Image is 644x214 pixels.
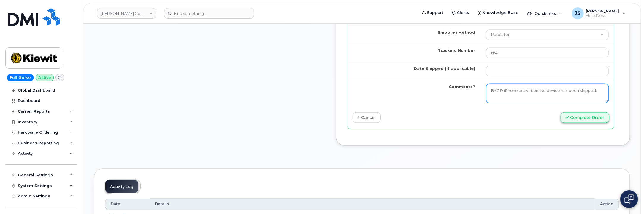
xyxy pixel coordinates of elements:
label: Date Shipped (if applicable) [414,66,475,71]
span: Alerts [457,10,469,16]
th: Action [595,199,619,210]
div: Jacob Shepherd [568,7,630,19]
span: Date [111,201,120,207]
span: JS [575,10,581,17]
label: Tracking Number [438,48,475,53]
span: [PERSON_NAME] [586,9,619,13]
a: Support [418,7,448,19]
a: Alerts [448,7,473,19]
div: Quicklinks [523,7,567,19]
textarea: Waiting Carrier Data [486,84,609,103]
img: Open chat [624,194,634,204]
span: Support [427,10,443,16]
input: Find something... [164,8,254,19]
a: Kiewit Corporation [97,8,156,19]
label: Comments? [449,84,475,90]
button: Complete Order [561,112,609,123]
span: Knowledge Base [483,10,518,16]
a: cancel [353,112,381,123]
a: Knowledge Base [473,7,523,19]
span: Quicklinks [534,11,556,16]
span: Details [155,201,169,207]
span: Help Desk [586,13,619,18]
label: Shipping Method [438,30,475,35]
